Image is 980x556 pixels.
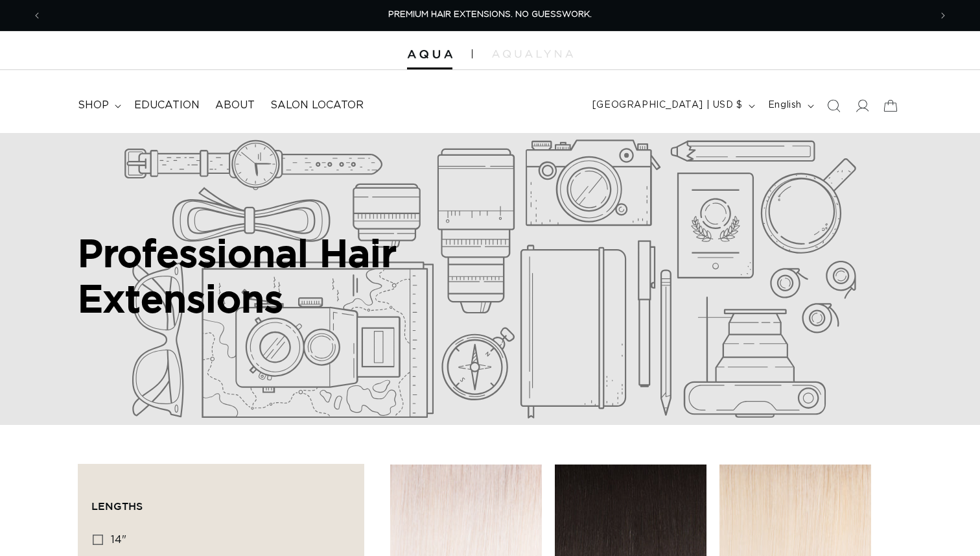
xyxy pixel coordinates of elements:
[388,10,592,19] span: PREMIUM HAIR EXTENSIONS. NO GUESSWORK.
[262,91,371,120] a: Salon Locator
[215,99,255,112] span: About
[91,500,143,512] span: Lengths
[819,91,848,120] summary: Search
[270,99,364,112] span: Salon Locator
[23,3,51,28] button: Previous announcement
[768,99,802,112] span: English
[407,50,452,59] img: Aqua Hair Extensions
[929,3,957,28] button: Next announcement
[126,91,207,120] a: Education
[134,99,200,112] span: Education
[592,99,743,112] span: [GEOGRAPHIC_DATA] | USD $
[492,50,573,58] img: aqualyna.com
[760,93,819,118] button: English
[70,91,126,120] summary: shop
[91,477,351,524] summary: Lengths (0 selected)
[207,91,262,120] a: About
[78,99,109,112] span: shop
[78,230,570,320] h2: Professional Hair Extensions
[111,535,126,545] span: 14"
[585,93,760,118] button: [GEOGRAPHIC_DATA] | USD $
